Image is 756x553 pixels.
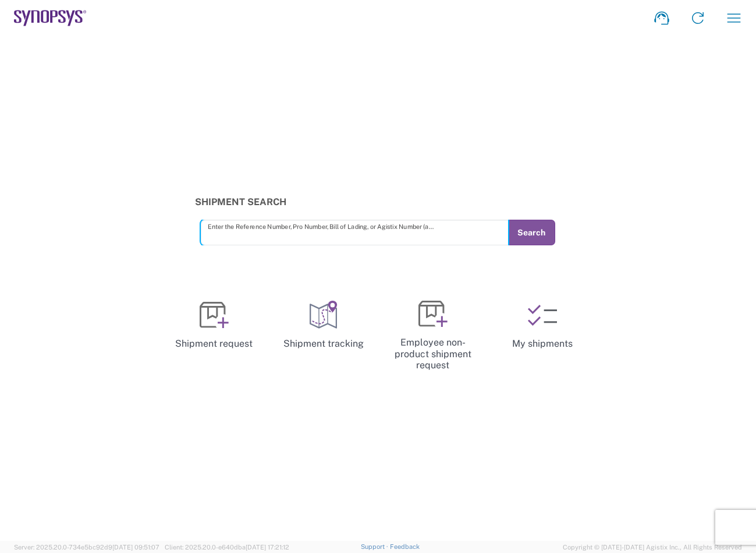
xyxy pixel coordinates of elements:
a: Support [361,543,390,550]
button: Search [508,220,555,245]
a: Shipment tracking [274,290,374,360]
a: Feedback [390,543,420,550]
span: [DATE] 09:51:07 [112,544,159,551]
span: [DATE] 17:21:12 [246,544,289,551]
a: Employee non-product shipment request [383,290,483,381]
h3: Shipment Search [195,196,561,207]
span: Client: 2025.20.0-e640dba [165,544,289,551]
a: Shipment request [164,290,264,360]
span: Server: 2025.20.0-734e5bc92d9 [14,544,159,551]
a: My shipments [492,290,592,360]
span: Copyright © [DATE]-[DATE] Agistix Inc., All Rights Reserved [563,542,742,552]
